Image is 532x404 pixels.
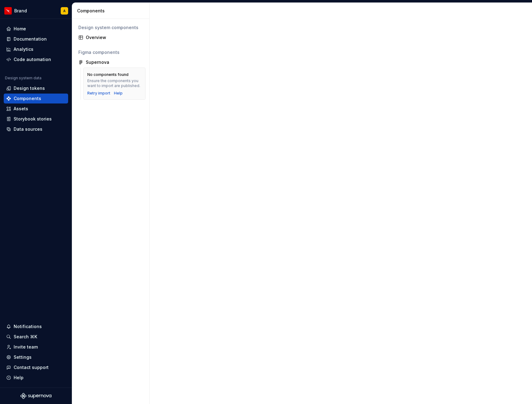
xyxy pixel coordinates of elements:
div: Notifications [14,323,42,330]
img: 6b187050-a3ed-48aa-8485-808e17fcee26.png [4,7,12,15]
div: Settings [14,354,32,360]
button: Search ⌘K [4,332,68,342]
a: Overview [76,33,146,42]
div: Help [14,375,24,381]
div: Components [14,95,41,102]
div: Figma components [78,49,143,55]
a: Storybook stories [4,114,68,124]
a: Data sources [4,124,68,134]
a: Assets [4,104,68,114]
div: Design system components [78,24,143,31]
a: Home [4,24,68,34]
button: Retry import [87,91,110,96]
a: Components [4,94,68,103]
a: Supernova [76,57,146,67]
div: Design system data [5,76,41,81]
div: No components found [87,72,129,77]
div: Invite team [14,344,38,350]
div: Contact support [14,364,49,371]
button: Help [4,373,68,383]
button: BrandA [1,4,71,17]
a: Design tokens [4,83,68,93]
div: Components [77,8,147,14]
div: Home [14,26,26,32]
div: Design tokens [14,85,45,91]
div: Ensure the components you want to import are published. [87,78,142,88]
div: Assets [14,106,28,112]
div: Overview [86,34,143,41]
div: Search ⌘K [14,334,37,340]
div: Code automation [14,56,51,63]
svg: Supernova Logo [20,393,51,399]
a: Invite team [4,342,68,352]
a: Code automation [4,55,68,64]
div: Documentation [14,36,47,42]
button: Notifications [4,322,68,332]
div: Brand [14,8,27,14]
a: Help [114,91,123,96]
div: Analytics [14,46,33,52]
a: Settings [4,352,68,362]
button: Contact support [4,362,68,372]
div: A [63,8,66,13]
div: Storybook stories [14,116,52,122]
a: Documentation [4,34,68,44]
a: Analytics [4,44,68,54]
div: Supernova [86,59,109,65]
div: Data sources [14,126,42,132]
